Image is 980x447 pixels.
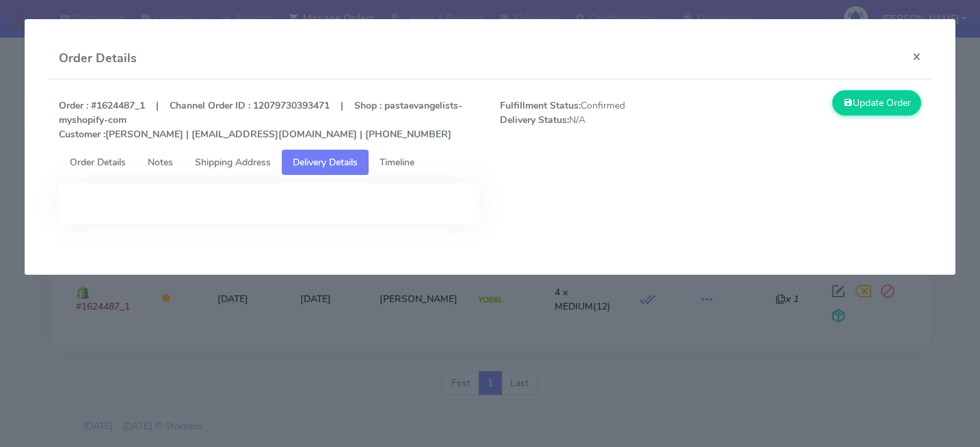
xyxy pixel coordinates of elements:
ul: Tabs [59,150,921,175]
span: Shipping Address [195,156,271,169]
strong: Customer : [59,128,105,141]
strong: Order : #1624487_1 | Channel Order ID : 12079730393471 | Shop : pastaevangelists-myshopify-com [P... [59,99,462,141]
span: Delivery Details [293,156,358,169]
strong: Delivery Status: [500,113,569,126]
h4: Order Details [59,49,137,68]
span: Notes [148,156,173,169]
button: Update Order [832,90,921,116]
strong: Fulfillment Status: [500,99,581,112]
span: Confirmed N/A [490,98,711,141]
button: Close [901,38,932,74]
span: Order Details [70,156,126,169]
span: Timeline [380,156,414,169]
